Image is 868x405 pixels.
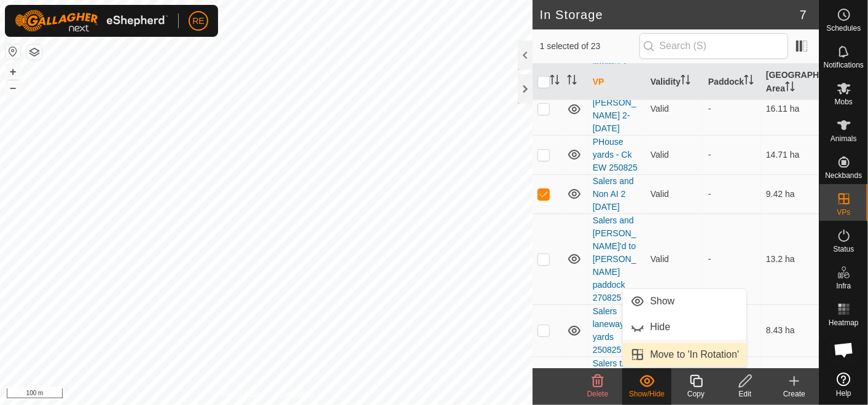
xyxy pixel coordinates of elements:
span: Notifications [824,61,864,69]
th: Paddock [703,64,761,101]
input: Search (S) [639,33,788,59]
span: Neckbands [825,172,862,179]
span: Hide [650,320,670,334]
p-sorticon: Activate to sort [744,77,754,87]
button: + [6,64,20,79]
span: Move to 'In Rotation' [650,347,739,362]
div: Edit [721,388,770,399]
div: Create [770,388,819,399]
a: Salers track to Yards 230825 [593,358,638,394]
li: Hide [623,315,746,339]
a: Contact Us [278,389,315,400]
span: Show [650,294,674,309]
button: Map Layers [27,45,42,60]
td: 14.71 ha [761,135,819,174]
div: Open chat [826,331,862,368]
td: 16.11 ha [761,83,819,135]
td: - [703,135,761,174]
td: 13.2 ha [761,214,819,304]
img: Gallagher Logo [15,10,168,32]
span: 1 selected of 23 [540,40,639,53]
a: Help [819,368,868,402]
li: Move to 'In Rotation' [623,342,746,367]
span: Status [833,245,854,253]
th: VP [588,64,646,101]
span: Infra [836,282,851,290]
div: Copy [671,388,721,399]
td: - [703,214,761,304]
th: Validity [646,64,703,101]
span: Heatmap [829,319,859,326]
p-sorticon: Activate to sort [550,77,560,87]
td: - [703,174,761,214]
td: Valid [646,135,703,174]
div: Show/Hide [622,388,671,399]
span: Schedules [826,25,861,32]
th: [GEOGRAPHIC_DATA] Area [761,64,819,101]
p-sorticon: Activate to sort [785,83,795,93]
td: Valid [646,83,703,135]
td: 8.43 ha [761,304,819,357]
a: May [PERSON_NAME] 2- [DATE] [593,85,636,133]
span: RE [192,15,204,28]
p-sorticon: Activate to sort [567,77,577,87]
span: VPs [837,209,850,216]
span: Help [836,390,851,397]
td: 9.42 ha [761,174,819,214]
span: Animals [831,135,857,142]
td: 13.59 ha [761,357,819,396]
td: - [703,83,761,135]
a: Salers and Non AI 2 [DATE] [593,176,634,212]
a: Privacy Policy [217,389,264,400]
td: Valid [646,214,703,304]
a: Salers and [PERSON_NAME]'d to [PERSON_NAME] paddock 270825 [593,215,636,303]
button: Reset Map [6,44,20,59]
span: Delete [587,390,609,398]
a: Salers laneway to yards 250825 [593,306,634,355]
h2: In Storage [540,7,800,22]
span: 7 [800,6,807,24]
span: Mobs [835,98,853,106]
li: Show [623,289,746,314]
p-sorticon: Activate to sort [681,77,690,87]
td: Valid [646,174,703,214]
a: PHouse yards - Ck EW 250825 [593,137,638,172]
button: – [6,80,20,95]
